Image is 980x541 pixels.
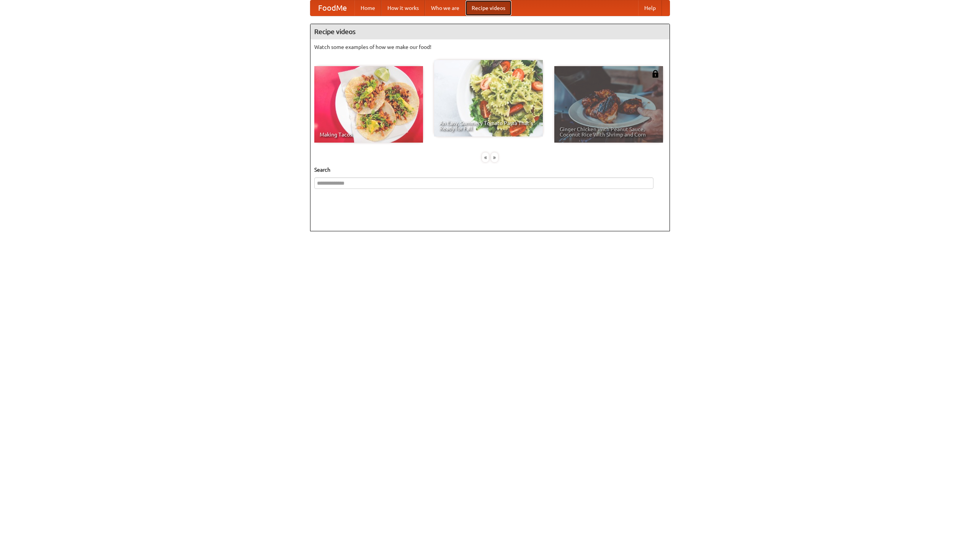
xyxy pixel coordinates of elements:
span: Making Tacos [320,132,418,137]
a: FoodMe [310,0,354,16]
div: « [482,153,489,162]
a: Home [354,0,381,16]
a: Recipe videos [465,0,511,16]
div: » [491,153,498,162]
h5: Search [314,166,666,174]
a: How it works [381,0,425,16]
a: An Easy, Summery Tomato Pasta That's Ready for Fall [434,60,543,136]
a: Help [638,0,662,16]
h4: Recipe videos [310,24,670,39]
img: 483408.png [652,70,659,78]
a: Making Tacos [314,66,423,143]
p: Watch some examples of how we make our food! [314,43,666,51]
a: Who we are [425,0,465,16]
span: An Easy, Summery Tomato Pasta That's Ready for Fall [439,120,537,131]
